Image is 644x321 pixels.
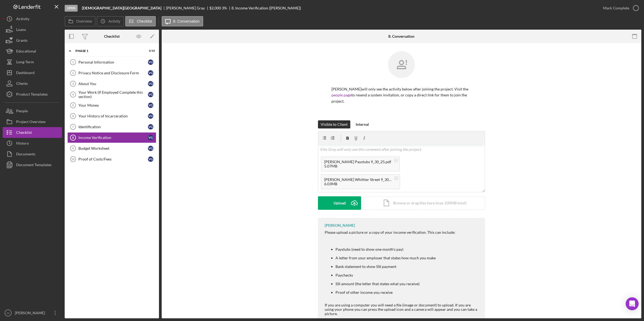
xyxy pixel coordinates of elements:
div: V G [148,60,153,65]
li: Bank statement to show SSI payment [335,264,480,269]
button: Clients [3,78,62,89]
button: Educational [3,46,62,57]
li: A letter from your employer that states how much you make [335,256,480,260]
button: Activity [3,13,62,24]
div: Phase 1 [75,49,141,53]
div: 8. Conversation [388,34,414,39]
div: Identification [78,125,148,129]
div: Loans [16,24,26,36]
a: 8Income VerificationVG [67,132,156,143]
a: 3About YouVG [67,78,156,89]
button: Long-Term [3,57,62,67]
div: V G [148,103,153,108]
div: Checklist [16,127,32,139]
div: V G [148,156,153,162]
div: V G [148,124,153,130]
div: Long-Term [16,57,34,69]
button: JV[PERSON_NAME] [3,308,62,318]
div: 5.07MB [324,164,391,168]
div: History [16,138,29,150]
button: Document Templates [3,159,62,170]
div: Income Verification [78,135,148,140]
li: SSI amount (the letter that states what you receive) [335,282,480,286]
div: Open Intercom Messenger [626,297,639,310]
tspan: 8 [72,136,74,139]
div: Proof of Costs/Fees [78,157,148,161]
tspan: 5 [72,104,74,107]
button: Activity [97,16,124,26]
div: Visible to Client [321,120,348,128]
button: Checklist [3,127,62,138]
a: 5Your MoneyVG [67,100,156,111]
a: 7IdentificationVG [67,121,156,132]
div: [PERSON_NAME] Whittier Street 9_30_25.pdf [324,177,392,182]
tspan: 9 [72,147,74,150]
div: Your Work (If Employed Complete this section) [78,90,148,99]
div: Internal [356,120,369,128]
button: Checklist [125,16,156,26]
button: Internal [353,120,372,128]
div: Activity [16,13,29,26]
li: Proof of other income you receive [335,290,480,295]
button: Overview [65,16,95,26]
div: V G [148,81,153,86]
div: Grants [16,35,27,47]
p: [PERSON_NAME] will only see the activity below after joining the project. Visit the to resend a s... [331,86,472,104]
div: V G [148,135,153,140]
div: V G [148,146,153,151]
a: 1Personal InformationVG [67,57,156,68]
label: 8. Conversation [173,19,200,23]
a: 4Your Work (If Employed Complete this section)VG [67,89,156,100]
tspan: 2 [72,71,74,75]
div: Checklist [104,34,120,39]
text: JV [6,312,10,315]
tspan: 4 [72,93,74,96]
div: V G [148,70,153,76]
div: Document Templates [16,159,51,172]
div: Budget Worksheet [78,146,148,151]
a: 6Your History of IncarcerationVG [67,111,156,121]
div: Open [65,5,78,12]
div: V G [148,92,153,97]
a: 9Budget WorksheetVG [67,143,156,154]
tspan: 1 [72,61,74,64]
a: People [3,106,62,116]
button: Upload [318,196,361,210]
tspan: 10 [71,158,74,161]
button: Project Overview [3,116,62,127]
div: V G [148,113,153,119]
button: 8. Conversation [162,16,203,26]
button: Loans [3,24,62,35]
div: Please upload a picture or a copy of your income verification. This can include: If you are using... [325,230,480,316]
div: 8. Income Verification ([PERSON_NAME]) [231,6,301,10]
button: Visible to Client [318,120,350,128]
div: Project Overview [16,116,46,128]
b: [DEMOGRAPHIC_DATA][GEOGRAPHIC_DATA] [82,6,161,10]
div: Mark Complete [603,3,629,13]
button: Documents [3,149,62,159]
div: [PERSON_NAME] Paystubs 9_30_25.pdf [324,160,391,164]
tspan: 3 [72,82,74,85]
div: Documents [16,149,35,161]
div: Product Templates [16,89,48,101]
button: Dashboard [3,67,62,78]
label: Overview [76,19,92,23]
tspan: 7 [72,125,74,128]
div: Privacy Notice and Disclosure Form [78,71,148,75]
button: History [3,138,62,149]
button: Product Templates [3,89,62,100]
a: 10Proof of Costs/FeesVG [67,154,156,165]
button: Grants [3,35,62,46]
div: 6.03MB [324,182,392,186]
